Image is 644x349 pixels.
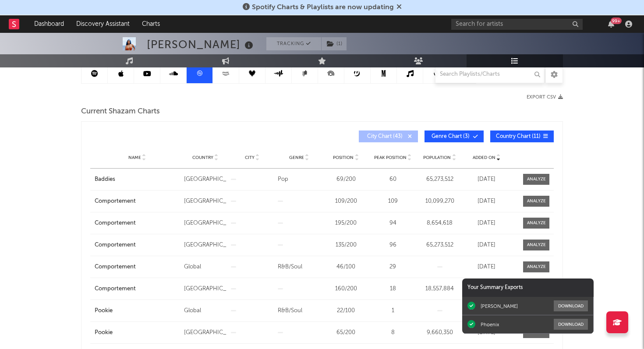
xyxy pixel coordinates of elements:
div: 60 [372,175,414,184]
span: City [245,155,255,160]
div: [DATE] [465,263,508,271]
a: Comportement [95,219,180,228]
div: [GEOGRAPHIC_DATA] [184,219,226,228]
div: Phoenix [481,321,499,328]
button: Tracking [266,37,321,50]
span: Country [192,155,213,160]
span: Spotify Charts & Playlists are now updating [252,4,394,11]
a: Discovery Assistant [70,15,136,33]
span: Country Chart ( 11 ) [496,134,541,139]
span: Name [128,155,141,160]
button: City Chart(43) [359,130,418,142]
div: [GEOGRAPHIC_DATA] [184,197,226,206]
div: 18 [372,285,414,293]
div: Pop [278,175,320,184]
div: 195 / 200 [325,219,367,228]
button: Download [554,319,588,330]
div: [PERSON_NAME] [147,37,255,52]
div: [GEOGRAPHIC_DATA] [184,285,226,293]
div: R&B/Soul [278,307,320,315]
a: Pookie [95,307,180,315]
button: Country Chart(11) [490,130,554,142]
a: Dashboard [28,15,70,33]
div: 18,557,884 [418,285,461,293]
div: 8,654,618 [418,219,461,228]
div: 1 [372,307,414,315]
div: Your Summary Exports [462,278,594,297]
div: [DATE] [465,219,508,228]
span: City Chart ( 43 ) [364,134,405,139]
div: 65,273,512 [418,241,461,250]
span: Added On [473,155,495,160]
span: Population [423,155,451,160]
div: [DATE] [465,175,508,184]
div: 96 [372,241,414,250]
div: [DATE] [465,197,508,206]
div: 94 [372,219,414,228]
a: Pookie [95,328,180,337]
div: [GEOGRAPHIC_DATA] [184,175,226,184]
span: Current Shazam Charts [81,106,160,117]
a: Comportement [95,263,180,271]
span: Genre Chart ( 3 ) [430,134,471,139]
button: Download [554,300,588,311]
span: Genre [289,155,304,160]
a: Charts [136,15,166,33]
div: 109 / 200 [325,197,367,206]
div: 9,660,350 [418,328,461,337]
button: (1) [322,37,347,50]
div: 135 / 200 [325,241,367,250]
a: Comportement [95,285,180,293]
div: 109 [372,197,414,206]
a: Baddies [95,175,180,184]
a: Comportement [95,241,180,250]
button: Export CSV [527,95,563,100]
div: [PERSON_NAME] [481,303,518,309]
input: Search for artists [451,19,583,30]
div: 99 + [611,18,622,24]
span: ( 1 ) [321,37,347,50]
div: [GEOGRAPHIC_DATA] [184,241,226,250]
div: 46 / 100 [325,263,367,271]
button: Genre Chart(3) [425,130,484,142]
div: R&B/Soul [278,263,320,271]
div: 29 [372,263,414,271]
div: [GEOGRAPHIC_DATA] [184,328,226,337]
div: 65 / 200 [325,328,367,337]
span: Peak Position [374,155,407,160]
div: [DATE] [465,241,508,250]
div: 65,273,512 [418,175,461,184]
div: Global [184,263,226,271]
div: 10,099,270 [418,197,461,206]
div: 22 / 100 [325,307,367,315]
div: 160 / 200 [325,285,367,293]
div: Global [184,307,226,315]
span: Dismiss [396,4,402,11]
div: 8 [372,328,414,337]
input: Search Playlists/Charts [435,66,545,83]
span: Position [333,155,354,160]
div: 69 / 200 [325,175,367,184]
a: Comportement [95,197,180,206]
button: 99+ [608,21,614,28]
